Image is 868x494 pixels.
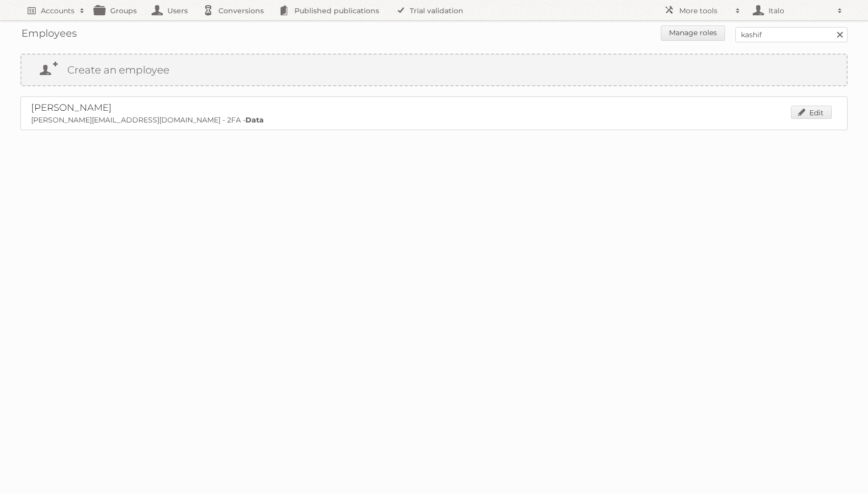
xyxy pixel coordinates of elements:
[766,6,832,16] h2: Italo
[31,102,112,113] a: [PERSON_NAME]
[31,115,837,125] p: [PERSON_NAME][EMAIL_ADDRESS][DOMAIN_NAME] - 2FA -
[21,55,847,85] a: Create an employee
[679,6,730,16] h2: More tools
[661,26,725,41] a: Manage roles
[791,106,832,119] a: Edit
[41,6,75,16] h2: Accounts
[245,115,264,125] strong: Data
